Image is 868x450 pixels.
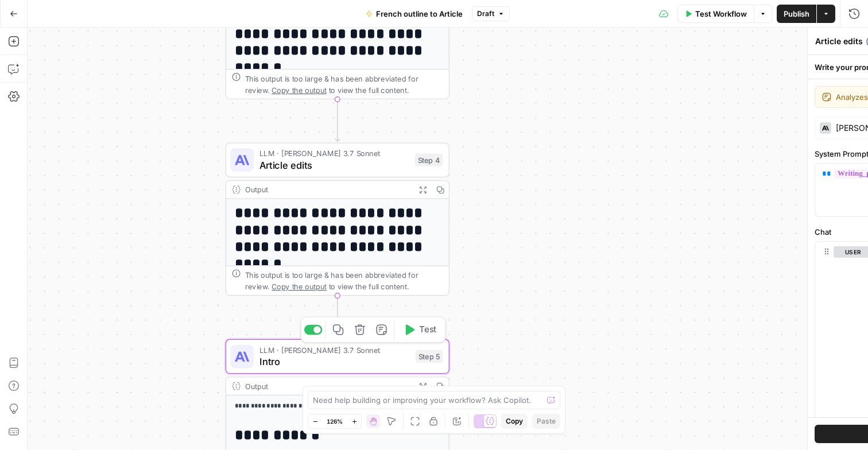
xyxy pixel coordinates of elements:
textarea: Article edits [815,36,863,47]
span: LLM · [PERSON_NAME] 3.7 Sonnet [259,344,410,356]
span: Article edits [259,158,409,172]
g: Edge from step_1 to step_4 [335,99,340,141]
span: Copy the output [272,282,327,290]
span: Test Workflow [695,8,747,20]
span: Intro [259,354,410,368]
div: This output is too large & has been abbreviated for review. to view the full content. [245,269,443,292]
div: Output [245,184,410,195]
button: Publish [777,5,816,23]
button: Draft [472,6,510,21]
button: Test [397,320,442,339]
button: Test Workflow [677,5,754,23]
span: Publish [784,8,809,20]
div: Output [245,381,410,392]
div: This output is too large & has been abbreviated for review. to view the full content. [245,72,443,95]
span: French outline to Article [376,8,463,20]
span: Draft [477,9,494,19]
span: 126% [327,417,343,426]
button: French outline to Article [359,5,470,23]
span: Copy the output [272,86,327,94]
span: LLM · [PERSON_NAME] 3.7 Sonnet [259,148,409,159]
